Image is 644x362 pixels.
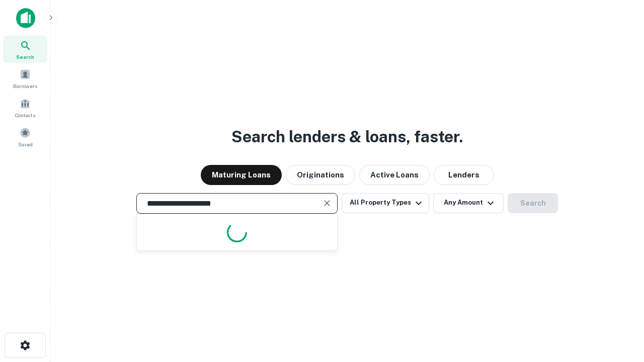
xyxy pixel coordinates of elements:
[3,65,47,92] a: Borrowers
[16,8,35,28] img: capitalize-icon.png
[3,123,47,150] a: Saved
[3,36,47,63] a: Search
[433,193,504,213] button: Any Amount
[359,165,430,185] button: Active Loans
[13,82,37,90] span: Borrowers
[201,165,282,185] button: Maturing Loans
[434,165,494,185] button: Lenders
[231,125,463,149] h3: Search lenders & loans, faster.
[286,165,355,185] button: Originations
[3,94,47,121] a: Contacts
[15,111,35,119] span: Contacts
[320,196,334,210] button: Clear
[594,282,644,330] iframe: Chat Widget
[16,53,34,61] span: Search
[18,140,33,148] span: Saved
[342,193,429,213] button: All Property Types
